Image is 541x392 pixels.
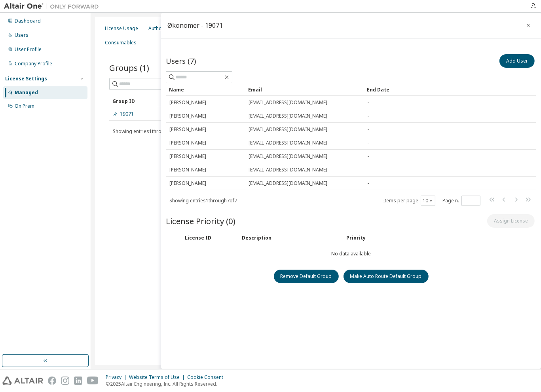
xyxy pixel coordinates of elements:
div: Name [169,83,242,96]
a: 19071 [113,111,134,117]
span: [EMAIL_ADDRESS][DOMAIN_NAME] [249,99,327,106]
span: - [367,140,369,146]
span: [PERSON_NAME] [169,153,206,160]
span: [PERSON_NAME] [169,167,206,173]
div: License ID [185,235,232,241]
span: [PERSON_NAME] [169,180,206,186]
span: - [367,126,369,133]
div: License Settings [5,76,47,82]
button: Remove Default Group [274,270,339,283]
span: - [367,167,369,173]
div: Privacy [106,374,129,381]
div: Email [248,83,361,96]
div: Managed [15,89,38,96]
button: Assign License [487,214,535,228]
div: Consumables [105,40,137,46]
span: [EMAIL_ADDRESS][DOMAIN_NAME] [249,126,327,133]
div: End Date [367,83,514,96]
span: [EMAIL_ADDRESS][DOMAIN_NAME] [249,167,327,173]
div: Company Profile [15,61,52,67]
button: Add User [499,54,535,68]
div: On Prem [15,103,34,109]
div: Website Terms of Use [129,374,187,381]
span: [PERSON_NAME] [169,113,206,119]
span: License Priority (0) [166,215,235,226]
span: Showing entries 1 through 1 of 1 [113,128,180,135]
div: Group ID [112,95,185,107]
span: [PERSON_NAME] [169,126,206,133]
button: 10 [423,198,433,204]
span: Users (7) [166,56,196,66]
span: [EMAIL_ADDRESS][DOMAIN_NAME] [249,180,327,186]
div: License Usage [105,25,138,32]
span: [EMAIL_ADDRESS][DOMAIN_NAME] [249,113,327,119]
span: - [367,153,369,160]
div: Users [15,32,28,38]
span: - [367,180,369,186]
p: © 2025 Altair Engineering, Inc. All Rights Reserved. [106,381,228,387]
div: No data available [166,53,536,366]
img: youtube.svg [87,377,99,385]
span: Groups (1) [109,62,149,73]
span: [EMAIL_ADDRESS][DOMAIN_NAME] [249,140,327,146]
img: altair_logo.svg [2,377,43,385]
div: Description [242,235,337,241]
span: - [367,99,369,106]
span: Page n. [442,196,480,206]
img: instagram.svg [61,377,69,385]
img: facebook.svg [48,377,56,385]
span: [PERSON_NAME] [169,140,206,146]
span: - [367,113,369,119]
div: User Profile [15,46,42,53]
div: Dashboard [15,18,41,24]
span: [PERSON_NAME] [169,99,206,106]
button: Make Auto Route Default Group [344,270,429,283]
img: Altair One [4,2,103,10]
div: Authorized Machines [148,25,196,32]
img: linkedin.svg [74,377,82,385]
span: [EMAIL_ADDRESS][DOMAIN_NAME] [249,153,327,160]
div: Økonomer - 19071 [167,22,223,29]
span: Items per page [383,196,435,206]
div: Cookie Consent [187,374,228,381]
div: Priority [346,235,366,241]
span: Showing entries 1 through 7 of 7 [169,197,237,204]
